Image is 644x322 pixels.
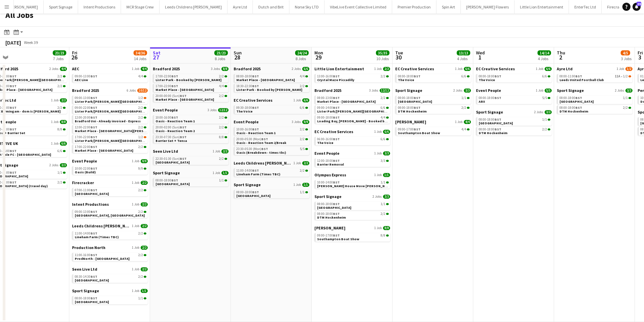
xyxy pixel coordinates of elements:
span: Week 39 [22,40,39,45]
span: 24 [637,2,641,6]
div: [DATE] [5,39,21,46]
button: MCR Stage Crew [121,0,160,14]
button: Premier Production [392,0,436,14]
a: 24 [633,3,641,11]
button: Dutch and Brit [253,0,289,14]
button: Spin Art [436,0,461,14]
button: Little Lion Entertainment [515,0,569,14]
button: Ayre Ltd [228,0,253,14]
button: [PERSON_NAME] [4,0,44,14]
button: Intent Productions [78,0,121,14]
button: Sport Signage [44,0,78,14]
button: Norse Sky LTD [289,0,325,14]
button: VibeLive Event Collective Limited [325,0,392,14]
button: EnterTec Ltd [569,0,602,14]
button: Firecracker [602,0,633,14]
button: Leeds Childrens [PERSON_NAME] [160,0,228,14]
button: [PERSON_NAME] Flowers [461,0,515,14]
